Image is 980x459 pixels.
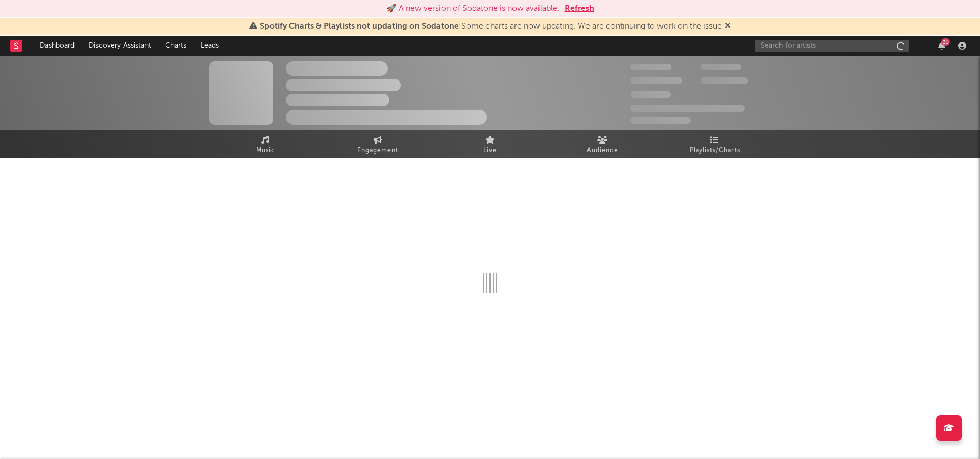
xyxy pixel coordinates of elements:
[209,130,322,158] a: Music
[483,145,497,157] span: Live
[701,77,748,84] span: 1,000,000
[630,64,671,70] span: 300,000
[193,36,226,56] a: Leads
[941,38,950,46] div: 31
[630,77,682,84] span: 50,000,000
[725,22,731,31] span: Dismiss
[357,145,398,157] span: Engagement
[690,145,740,157] span: Playlists/Charts
[630,117,691,124] span: Jump Score: 85.0
[565,3,594,15] button: Refresh
[33,36,82,56] a: Dashboard
[658,130,771,158] a: Playlists/Charts
[546,130,658,158] a: Audience
[938,42,945,50] button: 31
[158,36,193,56] a: Charts
[322,130,434,158] a: Engagement
[260,22,459,31] span: Spotify Charts & Playlists not updating on Sodatone
[630,91,671,98] span: 100,000
[386,3,559,15] div: 🚀 A new version of Sodatone is now available.
[256,145,275,157] span: Music
[587,145,618,157] span: Audience
[260,22,722,31] span: : Some charts are now updating. We are continuing to work on the issue
[755,40,909,52] input: Search for artists
[82,36,158,56] a: Discovery Assistant
[630,105,745,112] span: 50,000,000 Monthly Listeners
[701,64,741,70] span: 100,000
[434,130,546,158] a: Live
